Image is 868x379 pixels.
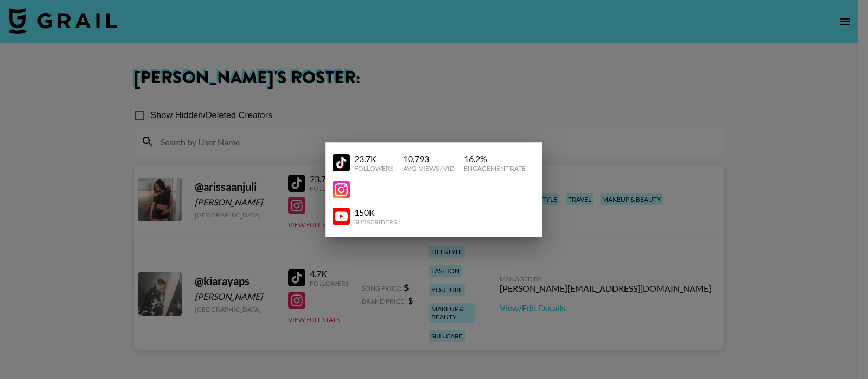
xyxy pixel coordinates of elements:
div: 16.2 % [464,153,526,164]
div: Subscribers [354,218,397,226]
img: YouTube [333,208,350,225]
div: 150K [354,207,397,218]
div: Followers [354,164,393,172]
img: YouTube [333,154,350,171]
div: Engagement Rate [464,164,526,172]
div: 10,793 [403,153,455,164]
div: 23.7K [354,153,393,164]
img: YouTube [333,181,350,198]
div: Avg. Views / Vid [403,164,455,172]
